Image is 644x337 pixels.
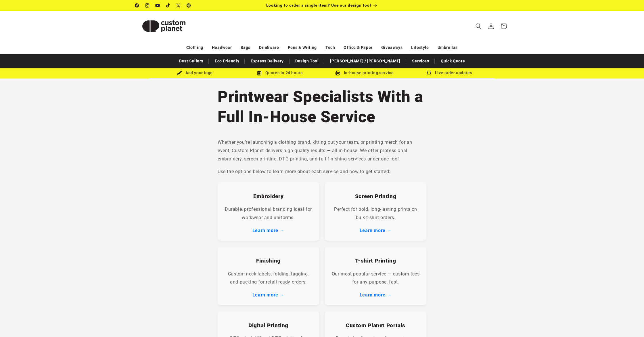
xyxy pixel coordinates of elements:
img: Order updates [426,70,432,76]
div: Add your logo [152,69,237,76]
div: Quotes in 24 hours [237,69,322,76]
a: Drinkware [259,43,279,53]
summary: Search [472,20,485,32]
h3: Embroidery [223,193,313,200]
h3: Custom Planet Portals [331,322,421,329]
a: Learn more → [360,292,392,298]
a: Design Tool [292,56,322,66]
a: Lifestyle [411,43,429,53]
a: Tech [325,43,335,53]
a: Custom Planet [133,11,195,41]
a: Quick Quote [438,56,468,66]
img: Custom Planet [135,13,193,39]
img: Order Updates Icon [257,70,262,76]
h3: T-shirt Printing [331,257,421,264]
a: Learn more → [252,228,284,233]
h1: Printwear Specialists With a Full In-House Service [218,87,426,127]
a: Headwear [212,43,232,53]
h3: Screen Printing [331,193,421,200]
span: Looking to order a single item? Use our design tool [266,3,371,7]
p: Use the options below to learn more about each service and how to get started: [218,168,426,176]
a: Bags [241,43,250,53]
a: Eco Friendly [212,56,242,66]
a: Learn more → [360,228,392,233]
a: Pens & Writing [288,43,317,53]
img: Brush Icon [177,70,182,76]
img: In-house printing [335,70,340,76]
div: In-house printing service [322,69,407,76]
a: Clothing [186,43,203,53]
a: [PERSON_NAME] / [PERSON_NAME] [327,56,403,66]
a: Office & Paper [344,43,372,53]
a: Services [409,56,432,66]
p: Perfect for bold, long-lasting prints on bulk t-shirt orders. [331,205,421,222]
a: Express Delivery [248,56,287,66]
p: Our most popular service — custom tees for any purpose, fast. [331,270,421,287]
p: Whether you're launching a clothing brand, kitting out your team, or printing merch for an event,... [218,138,426,163]
a: Giveaways [381,43,402,53]
p: Custom neck labels, folding, tagging, and packing for retail-ready orders. [223,270,313,287]
p: Durable, professional branding ideal for workwear and uniforms. [223,205,313,222]
a: Best Sellers [176,56,206,66]
div: Live order updates [407,69,492,76]
h3: Finishing [223,257,313,264]
a: Learn more → [252,292,284,298]
a: Umbrellas [438,43,458,53]
h3: Digital Printing [223,322,313,329]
